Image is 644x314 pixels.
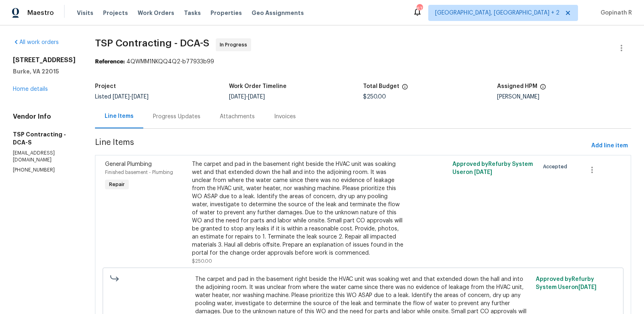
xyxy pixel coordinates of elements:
[252,9,304,17] span: Geo Assignments
[105,170,173,175] span: Finished basement - Plumbing
[474,170,492,175] span: [DATE]
[192,259,212,264] span: $250.00
[13,86,48,92] a: Home details
[95,138,588,153] span: Line Items
[13,113,76,121] h4: Vendor Info
[417,5,422,13] div: 67
[184,10,201,16] span: Tasks
[597,9,632,17] span: Gopinath R
[229,94,265,100] span: -
[138,9,174,17] span: Work Orders
[153,113,200,121] div: Progress Updates
[13,130,76,147] h5: TSP Contracting - DCA-S
[540,84,546,94] span: The hpm assigned to this work order.
[113,94,130,100] span: [DATE]
[103,9,128,17] span: Projects
[211,9,242,17] span: Properties
[13,150,76,163] p: [EMAIL_ADDRESS][DOMAIN_NAME]
[192,160,404,257] div: The carpet and pad in the basement right beside the HVAC unit was soaking wet and that extended d...
[132,94,149,100] span: [DATE]
[106,180,128,188] span: Repair
[363,84,399,89] h5: Total Budget
[77,9,93,17] span: Visits
[13,56,76,64] h2: [STREET_ADDRESS]
[229,84,287,89] h5: Work Order Timeline
[402,84,408,94] span: The total cost of line items that have been proposed by Opendoor. This sum includes line items th...
[220,113,255,121] div: Attachments
[363,94,386,100] span: $250.00
[13,40,59,45] a: All work orders
[95,94,149,100] span: Listed
[452,161,533,175] span: Approved by Refurby System User on
[536,276,597,290] span: Approved by Refurby System User on
[591,141,628,151] span: Add line item
[95,84,116,89] h5: Project
[105,112,134,120] div: Line Items
[27,9,54,17] span: Maestro
[588,138,631,153] button: Add line item
[13,167,76,174] p: [PHONE_NUMBER]
[543,163,570,171] span: Accepted
[435,9,559,17] span: [GEOGRAPHIC_DATA], [GEOGRAPHIC_DATA] + 2
[220,41,250,49] span: In Progress
[578,285,597,290] span: [DATE]
[105,161,152,167] span: General Plumbing
[13,67,76,75] h5: Burke, VA 22015
[95,38,209,48] span: TSP Contracting - DCA-S
[274,113,296,121] div: Invoices
[95,59,125,65] b: Reference:
[113,94,149,100] span: -
[229,94,246,100] span: [DATE]
[497,94,631,100] div: [PERSON_NAME]
[248,94,265,100] span: [DATE]
[95,58,631,66] div: 4QWMM1NKQQ4Q2-b77933b99
[497,84,537,89] h5: Assigned HPM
